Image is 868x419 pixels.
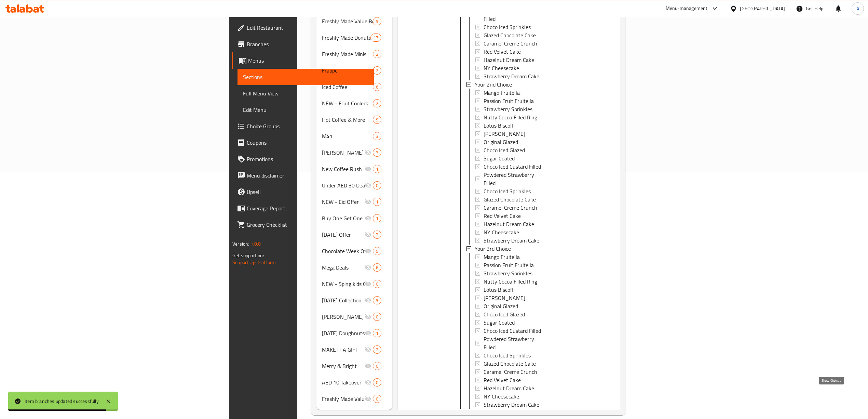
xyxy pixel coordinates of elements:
div: items [373,313,381,321]
svg: Inactive section [365,313,371,320]
span: Lotus BIscoff [484,121,514,130]
a: Edit Menu [238,102,374,118]
span: 6 [373,84,381,90]
span: Caramel Creme Crunch [484,39,537,48]
div: NEW - Sping kids Collection0 [316,276,392,292]
span: Red Velvet Cake [484,212,521,220]
span: 0 [373,396,381,402]
span: 2 [373,346,381,353]
span: AED 10 Takeover [322,378,365,387]
span: Iced Coffee [322,83,373,91]
span: A [856,5,859,12]
span: Full Menu View [243,89,368,97]
div: Freshly Made Minis2 [316,46,392,62]
div: Freshly Made Value Boxes9 [316,13,392,29]
span: Upsell [247,188,368,196]
svg: Inactive section [365,248,371,254]
span: Choice Groups [247,122,368,130]
div: [DATE] Offer2 [316,226,392,243]
span: Red Velvet Cake [484,48,521,56]
a: Edit Restaurant [232,19,374,36]
div: NEW - Eid Offer [322,198,365,206]
div: items [373,50,381,58]
svg: Inactive section [365,363,371,369]
a: Full Menu View [238,85,374,102]
span: New Coffee Rush [322,165,365,173]
a: Choice Groups [232,118,374,134]
span: Freshly Made Value Boxes [322,395,365,403]
span: 2 [373,51,381,57]
span: Passion Fruit Fruitella [484,261,534,269]
div: [DATE] Collection9 [316,292,392,309]
div: Item branches updated successfully [25,397,99,405]
span: 9 [373,18,381,25]
div: M41 [322,132,373,140]
span: Mango Fruitella [484,253,520,261]
span: Freshly Made Donuts [322,34,370,42]
div: Chocolate Week Offer5 [316,243,392,259]
div: items [373,395,381,403]
div: items [373,247,381,255]
span: 2 [373,232,381,238]
span: Frappe [322,66,373,75]
span: Menu disclaimer [247,171,368,180]
div: items [373,181,381,189]
div: items [373,116,381,124]
svg: Inactive section [365,297,371,304]
svg: Inactive section [365,264,371,271]
div: Buy One Get One1 [316,210,392,226]
span: Sugar Coated [484,318,515,327]
div: Mother's Day Offer [322,231,365,239]
div: items [373,263,381,272]
span: [PERSON_NAME] [322,148,365,157]
div: items [373,99,381,107]
div: items [373,231,381,239]
span: NEW - Fruit Coolers [322,99,373,107]
div: items [373,66,381,75]
span: NEW - Sping kids Collection [322,280,365,288]
span: 3 [373,133,381,140]
a: Branches [232,36,374,52]
div: items [373,362,381,370]
div: Mega Deals6 [316,259,392,276]
span: Menus [248,56,368,65]
span: Choco Iced Sprinkles [484,23,531,31]
span: 5 [373,248,381,254]
span: NY Cheesecake [484,64,519,72]
div: [PERSON_NAME]0 [316,309,392,325]
span: 1 [373,215,381,222]
span: Hot Coffee & More [322,116,373,124]
span: Freshly Made Value Boxes [322,17,373,25]
span: 9 [373,297,381,304]
div: items [373,214,381,222]
span: NY Cheesecake [484,228,519,236]
span: Under AED 30 Deal [322,181,365,189]
span: Coverage Report [247,204,368,212]
svg: Inactive section [365,198,371,205]
span: 0 [373,281,381,287]
span: [PERSON_NAME] [484,130,525,138]
span: Freshly Made Minis [322,50,373,58]
a: Sections [238,69,374,85]
span: Choco Iced Custard Filled [484,327,541,335]
span: Strawberry Dream Cake [484,72,539,80]
span: Mega Deals [322,263,365,272]
svg: Inactive section [365,395,371,402]
div: items [373,280,381,288]
div: NEW - Fruit Coolers2 [316,95,392,112]
span: Glazed Chocolate Cake [484,31,536,39]
span: Mango Fruitella [484,89,520,97]
span: 0 [373,363,381,369]
div: MAKE IT A GIFT [322,345,365,354]
div: Frappe2 [316,62,392,79]
svg: Inactive section [365,166,371,172]
span: 1 [373,166,381,172]
span: Choco Iced Glazed [484,146,525,154]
